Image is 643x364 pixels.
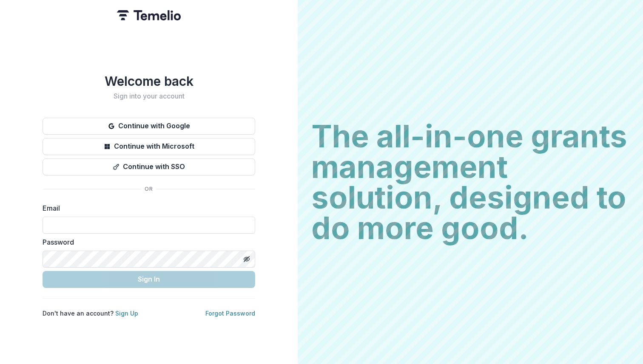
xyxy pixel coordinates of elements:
[43,309,138,318] p: Don't have an account?
[240,252,253,266] button: Toggle password visibility
[43,158,255,175] button: Continue with SSO
[43,271,255,288] button: Sign In
[43,203,250,213] label: Email
[43,138,255,155] button: Continue with Microsoft
[117,10,181,20] img: Temelio
[205,310,255,317] a: Forgot Password
[43,118,255,135] button: Continue with Google
[43,237,250,247] label: Password
[115,310,138,317] a: Sign Up
[43,73,255,89] h1: Welcome back
[43,92,255,100] h2: Sign into your account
